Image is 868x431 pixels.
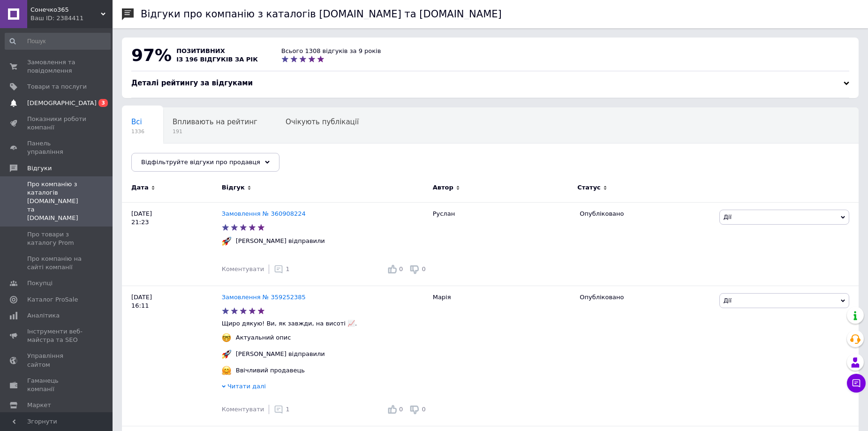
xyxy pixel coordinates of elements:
[27,83,87,91] span: Товари та послуги
[5,33,111,50] input: Пошук
[27,255,87,272] span: Про компанію на сайті компанії
[27,311,60,320] span: Аналітика
[131,128,144,135] span: 1336
[27,377,87,393] span: Гаманець компанії
[724,297,732,304] span: Дії
[122,144,245,179] div: Опубліковані без коментаря
[27,230,87,247] span: Про товари з каталогу Prom
[577,183,601,192] span: Статус
[27,115,87,132] span: Показники роботи компанії
[131,183,149,192] span: Дата
[173,128,257,135] span: 191
[131,118,142,126] span: Всі
[222,183,245,192] span: Відгук
[27,327,87,344] span: Інструменти веб-майстра та SEO
[286,406,289,413] span: 1
[227,383,266,390] span: Читати далі
[27,99,97,107] span: [DEMOGRAPHIC_DATA]
[580,210,712,218] div: Опубліковано
[27,279,53,287] span: Покупці
[27,180,87,223] span: Про компанію з каталогів [DOMAIN_NAME] та [DOMAIN_NAME]
[122,286,222,426] div: [DATE] 16:11
[98,99,108,107] span: 3
[222,382,428,393] div: Читати далі
[234,350,327,358] div: [PERSON_NAME] відправили
[141,8,502,20] h1: Відгуки про компанію з каталогів [DOMAIN_NAME] та [DOMAIN_NAME]
[222,349,231,359] img: :rocket:
[222,366,231,375] img: :hugging_face:
[131,79,253,87] span: Деталі рейтингу за відгуками
[222,210,306,217] a: Замовлення № 360908224
[724,213,732,220] span: Дії
[27,401,51,409] span: Маркет
[847,374,866,393] button: Чат з покупцем
[30,6,101,14] span: Сонечко365
[274,405,289,414] div: 1
[274,265,289,274] div: 1
[222,333,231,342] img: :nerd_face:
[399,265,403,272] span: 0
[399,406,403,413] span: 0
[30,14,113,23] div: Ваш ID: 2384411
[131,78,849,88] div: Деталі рейтингу за відгуками
[131,153,226,162] span: Опубліковані без комен...
[27,295,78,304] span: Каталог ProSale
[281,47,381,55] div: Всього 1308 відгуків за 9 років
[27,139,87,156] span: Панель управління
[222,265,264,273] div: Коментувати
[286,265,289,272] span: 1
[222,236,231,246] img: :rocket:
[234,366,307,375] div: Ввічливий продавець
[141,159,260,166] span: Відфільтруйте відгуки про продавця
[131,45,172,65] span: 97%
[222,294,306,301] a: Замовлення № 359252385
[286,118,359,126] span: Очікують публікації
[27,164,52,173] span: Відгуки
[422,265,425,272] span: 0
[173,118,257,126] span: Впливають на рейтинг
[428,286,575,426] div: Марія
[234,333,294,342] div: Актуальний опис
[222,265,264,272] span: Коментувати
[222,405,264,414] div: Коментувати
[222,406,264,413] span: Коментувати
[122,202,222,286] div: [DATE] 21:23
[176,47,225,54] span: позитивних
[422,406,425,413] span: 0
[580,293,712,302] div: Опубліковано
[234,237,327,245] div: [PERSON_NAME] відправили
[176,56,258,63] span: із 196 відгуків за рік
[433,183,453,192] span: Автор
[27,352,87,369] span: Управління сайтом
[27,58,87,75] span: Замовлення та повідомлення
[428,202,575,286] div: Руслан
[222,319,428,328] p: Щиро дякую! Ви, як завжди, на висоті 📈.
